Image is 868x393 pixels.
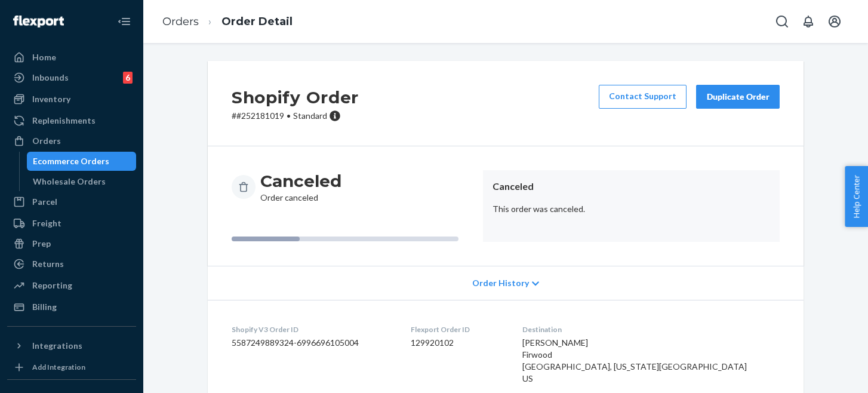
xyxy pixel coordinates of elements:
a: Billing [7,297,136,317]
a: Freight [7,214,136,233]
button: Help Center [845,166,868,227]
div: Orders [32,135,61,147]
ol: breadcrumbs [153,4,302,39]
p: This order was canceled. [493,203,770,215]
dd: 5587249889324-6996696105004 [232,337,392,349]
div: Integrations [32,340,82,352]
p: # #252181019 [232,110,359,122]
div: 6 [123,72,133,84]
dt: Flexport Order ID [411,324,503,334]
a: Returns [7,254,136,274]
h2: Shopify Order [232,85,359,110]
div: Wholesale Orders [33,176,106,188]
dd: 129920102 [411,337,503,349]
div: Inventory [32,93,70,105]
dt: Shopify V3 Order ID [232,324,392,334]
div: Home [32,51,56,63]
div: Order canceled [260,170,341,204]
button: Duplicate Order [696,85,780,109]
h3: Canceled [260,170,341,192]
span: [PERSON_NAME] Firwood [GEOGRAPHIC_DATA], [US_STATE][GEOGRAPHIC_DATA] US [522,337,747,383]
button: Open Search Box [770,10,794,33]
div: Freight [32,217,61,229]
a: Prep [7,234,136,253]
a: Add Integration [7,360,136,374]
img: Flexport logo [13,16,64,27]
a: Orders [7,131,136,151]
button: Open notifications [796,10,820,33]
a: Reporting [7,276,136,295]
span: Order History [472,277,529,289]
a: Order Detail [221,15,293,28]
button: Open account menu [823,10,847,33]
div: Ecommerce Orders [33,155,109,167]
button: Integrations [7,336,136,355]
a: Inventory [7,90,136,109]
header: Canceled [493,180,770,194]
div: Billing [32,301,57,313]
span: Standard [293,110,327,121]
div: Reporting [32,280,72,291]
button: Close Navigation [112,10,136,33]
a: Ecommerce Orders [27,152,137,171]
dt: Destination [522,324,780,334]
div: Inbounds [32,72,69,84]
a: Contact Support [599,85,687,109]
a: Inbounds6 [7,68,136,87]
div: Add Integration [32,362,85,372]
div: Returns [32,258,64,270]
a: Replenishments [7,111,136,130]
div: Duplicate Order [706,91,769,103]
div: Replenishments [32,115,96,127]
a: Orders [162,15,199,28]
div: Parcel [32,196,57,208]
a: Wholesale Orders [27,172,137,191]
a: Home [7,48,136,67]
div: Prep [32,238,51,250]
a: Parcel [7,192,136,211]
span: • [287,110,291,121]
